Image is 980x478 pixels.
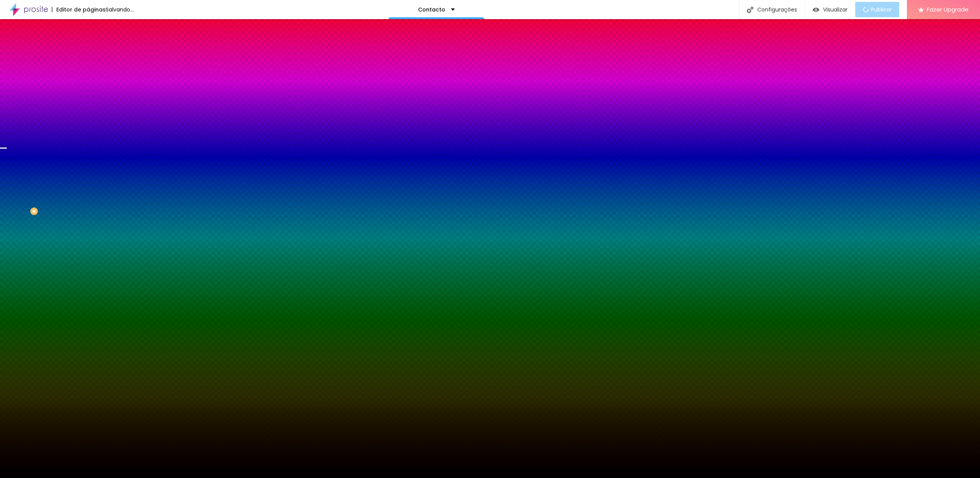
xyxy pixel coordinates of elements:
[106,7,134,12] div: Salvando...
[927,6,969,13] span: Fazer Upgrade
[52,7,106,12] div: Editor de páginas
[823,7,848,13] span: Visualizar
[855,2,899,17] button: Publicar
[418,7,445,12] p: Contacto
[871,7,892,13] span: Publicar
[805,2,855,17] button: Visualizar
[747,7,753,13] img: Icone
[813,7,819,13] img: view-1.svg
